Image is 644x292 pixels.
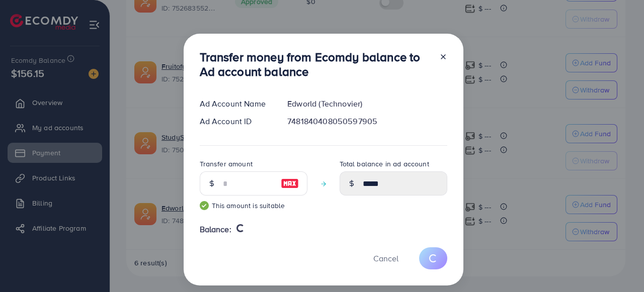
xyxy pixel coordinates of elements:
[281,177,299,189] img: image
[373,253,398,264] span: Cancel
[279,98,455,110] div: Edworld (Technovier)
[200,201,307,211] small: This amount is suitable
[200,224,231,235] span: Balance:
[200,201,209,210] img: guide
[601,247,636,284] iframe: Chat
[192,98,280,110] div: Ad Account Name
[200,50,431,79] h3: Transfer money from Ecomdy balance to Ad account balance
[200,159,253,169] label: Transfer amount
[340,159,429,169] label: Total balance in ad account
[279,116,455,127] div: 7481840408050597905
[192,116,280,127] div: Ad Account ID
[361,247,411,269] button: Cancel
